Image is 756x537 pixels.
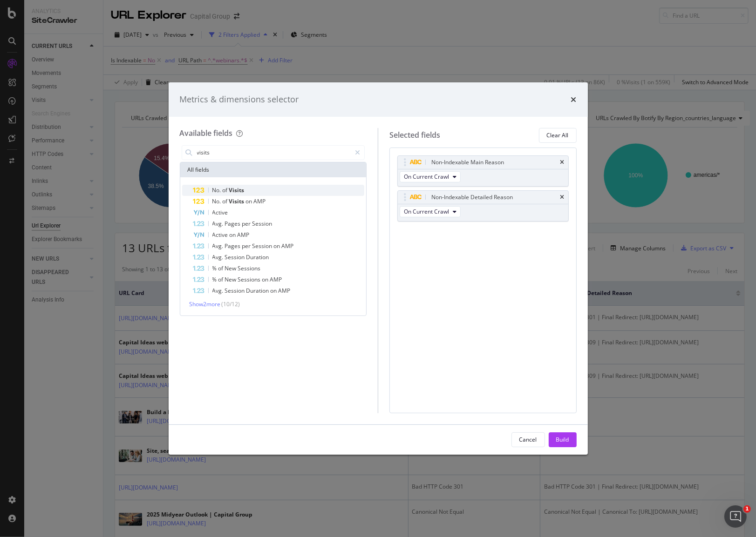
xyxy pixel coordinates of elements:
div: Non-Indexable Detailed Reason [431,193,513,202]
span: Show 2 more [190,300,221,308]
span: per [242,242,252,250]
span: % [212,275,218,283]
span: New [225,275,238,283]
span: ( 10 / 12 ) [222,300,240,308]
span: of [218,264,225,272]
span: on [262,275,270,283]
span: AMP [238,231,250,239]
div: Available fields [180,128,233,138]
span: on [271,287,279,295]
span: AMP [282,242,294,250]
div: Selected fields [389,130,440,141]
span: On Current Crawl [404,173,449,181]
span: Session [252,220,272,228]
div: Clear All [547,131,569,139]
span: per [242,220,252,228]
span: of [223,186,229,194]
span: Visits [229,186,245,194]
div: Cancel [519,436,537,443]
button: Cancel [511,432,545,447]
span: Session [225,253,246,261]
button: On Current Crawl [400,171,461,182]
span: Visits [229,197,246,205]
span: Avg. [212,253,225,261]
div: modal [169,82,588,455]
span: 1 [743,505,751,513]
span: Sessions [238,264,261,272]
span: Pages [225,220,242,228]
span: of [223,197,229,205]
div: Non-Indexable Detailed ReasontimesOn Current Crawl [397,190,569,222]
input: Search by field name [196,146,351,160]
span: AMP [254,197,266,205]
div: times [560,195,565,200]
span: No. [212,186,223,194]
span: On Current Crawl [404,208,449,215]
div: Metrics & dimensions selector [180,94,299,106]
span: Avg. [212,242,225,250]
span: on [274,242,282,250]
span: Session [225,287,246,295]
span: Sessions [238,275,262,283]
span: AMP [279,287,291,295]
div: times [571,94,577,106]
span: Active [212,208,228,216]
div: All fields [180,162,367,177]
button: Build [549,432,577,447]
span: Avg. [212,220,225,228]
div: Non-Indexable Main Reason [431,158,504,167]
span: No. [212,197,223,205]
span: AMP [270,275,282,283]
span: Avg. [212,287,225,295]
button: Clear All [539,128,577,143]
span: Pages [225,242,242,250]
iframe: Intercom live chat [724,505,747,528]
span: on [230,231,238,239]
span: of [218,275,225,283]
span: Active [212,231,230,239]
div: Non-Indexable Main ReasontimesOn Current Crawl [397,155,569,187]
span: New [225,264,238,272]
span: % [212,264,218,272]
span: Duration [246,253,269,261]
span: Duration [246,287,271,295]
button: On Current Crawl [400,206,461,217]
span: on [246,197,254,205]
div: Build [556,436,569,443]
span: Session [252,242,274,250]
div: times [560,160,565,165]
